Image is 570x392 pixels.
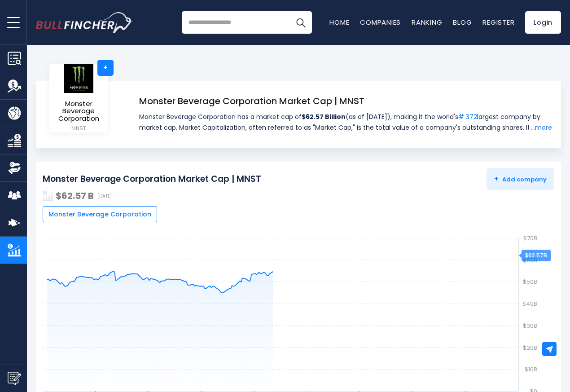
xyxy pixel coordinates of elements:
[482,18,514,27] a: Register
[522,250,551,261] div: $62.57B
[525,11,561,34] a: Login
[56,63,101,134] a: Monster Beverage Corporation MNST
[412,18,442,27] a: Ranking
[522,300,537,308] text: $40B
[494,175,547,183] span: Add company
[458,112,477,121] a: # 372
[97,60,114,76] a: +
[139,111,552,133] span: Monster Beverage Corporation has a market cap of (as of [DATE]), making it the world's largest co...
[57,124,101,132] small: MNST
[487,168,554,190] button: +Add company
[525,365,537,374] text: $10B
[97,193,112,199] span: [DATE]
[56,189,94,202] strong: $62.57 B
[523,277,537,286] text: $50B
[302,112,346,121] strong: $62.57 Billion
[360,18,401,27] a: Companies
[36,12,133,33] img: Bullfincher logo
[48,210,151,218] span: Monster Beverage Corporation
[36,12,132,33] a: Go to homepage
[329,18,349,27] a: Home
[529,122,552,133] a: ...more
[453,18,472,27] a: Blog
[523,344,537,352] text: $20B
[57,100,101,123] span: Monster Beverage Corporation
[494,174,499,184] strong: +
[289,11,312,34] button: Search
[523,234,537,242] text: $70B
[139,94,552,108] h1: Monster Beverage Corporation Market Cap | MNST
[523,322,537,330] text: $30B
[63,63,94,93] img: logo
[43,190,53,201] img: addasd
[43,174,261,185] h2: Monster Beverage Corporation Market Cap | MNST
[8,161,21,175] img: Ownership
